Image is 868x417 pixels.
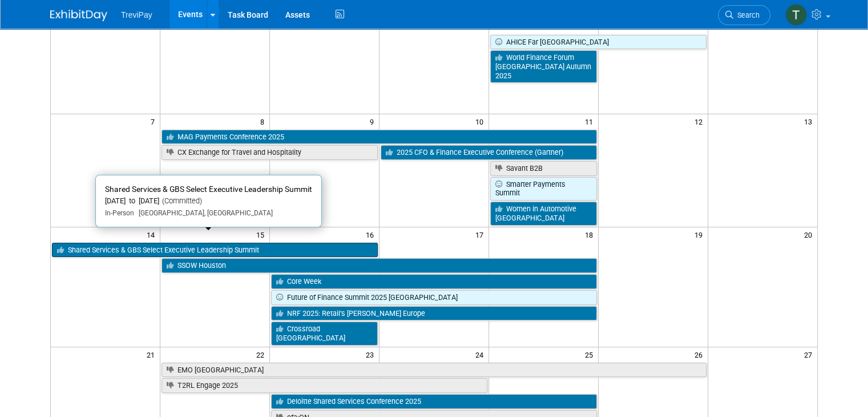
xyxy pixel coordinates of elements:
[255,227,269,242] span: 15
[381,145,597,160] a: 2025 CFO & Finance Executive Conference (Gartner)
[259,114,269,129] span: 8
[785,4,807,26] img: Tara DePaepe
[369,114,379,129] span: 9
[803,114,817,129] span: 13
[490,202,597,225] a: Women in Automotive [GEOGRAPHIC_DATA]
[474,114,488,129] span: 10
[490,35,706,50] a: AHICE Far [GEOGRAPHIC_DATA]
[105,209,134,217] span: In-Person
[271,274,597,289] a: Core Week
[146,347,160,362] span: 21
[150,114,160,129] span: 7
[121,10,152,19] span: TreviPay
[693,227,708,242] span: 19
[52,243,378,258] a: Shared Services & GBS Select Executive Leadership Summit
[733,11,760,19] span: Search
[803,227,817,242] span: 20
[146,227,160,242] span: 14
[105,185,312,194] span: Shared Services & GBS Select Executive Leadership Summit
[490,50,597,83] a: World Finance Forum [GEOGRAPHIC_DATA] Autumn 2025
[474,347,488,362] span: 24
[584,114,598,129] span: 11
[162,363,706,378] a: EMO [GEOGRAPHIC_DATA]
[271,306,597,321] a: NRF 2025: Retail’s [PERSON_NAME] Europe
[584,227,598,242] span: 18
[474,227,488,242] span: 17
[255,347,269,362] span: 22
[162,258,596,273] a: SSOW Houston
[584,347,598,362] span: 25
[365,347,379,362] span: 23
[490,177,597,201] a: Smarter Payments Summit
[162,378,487,393] a: T2RL Engage 2025
[803,347,817,362] span: 27
[105,197,312,206] div: [DATE] to [DATE]
[159,197,202,205] span: (Committed)
[162,130,596,145] a: MAG Payments Conference 2025
[271,290,597,305] a: Future of Finance Summit 2025 [GEOGRAPHIC_DATA]
[693,347,708,362] span: 26
[50,10,107,21] img: ExhibitDay
[271,322,378,345] a: Crossroad [GEOGRAPHIC_DATA]
[365,227,379,242] span: 16
[134,209,273,217] span: [GEOGRAPHIC_DATA], [GEOGRAPHIC_DATA]
[490,161,597,176] a: Savant B2B
[693,114,708,129] span: 12
[162,145,378,160] a: CX Exchange for Travel and Hospitality
[718,5,770,25] a: Search
[271,394,597,409] a: Deloitte Shared Services Conference 2025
